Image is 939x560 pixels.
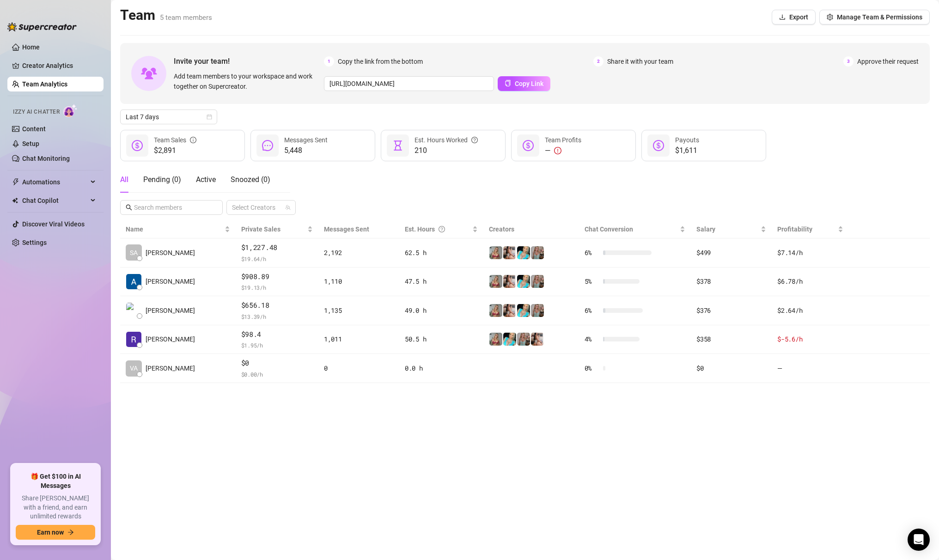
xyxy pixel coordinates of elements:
img: Mishamai [503,304,516,317]
th: Name [120,220,236,238]
img: Laura [489,333,502,346]
span: $2,891 [154,145,196,156]
span: 4 % [585,334,599,344]
img: Emily [503,333,516,346]
span: dollar-circle [653,140,664,151]
span: 0 % [585,363,599,373]
span: Share it with your team [607,56,673,67]
span: $98.4 [241,329,313,340]
div: 62.5 h [405,248,478,258]
span: info-circle [190,135,196,145]
span: $ 19.13 /h [241,283,313,292]
span: Earn now [37,529,64,536]
span: search [126,204,132,211]
img: Mishamai [531,333,544,346]
img: AMANDA LOZANO [126,274,141,289]
span: Chat Copilot [22,193,88,208]
div: 0.0 h [405,363,478,373]
span: Approve their request [857,56,919,67]
img: Laura [489,246,502,259]
div: Est. Hours Worked [415,135,478,145]
span: Chat Conversion [585,225,633,233]
div: $376 [696,305,766,316]
a: Team Analytics [22,80,67,88]
span: 5 % [585,276,599,286]
h2: Team [120,6,212,24]
img: Laura [531,304,544,317]
span: Last 7 days [126,110,212,124]
div: Team Sales [154,135,196,145]
a: Chat Monitoring [22,155,70,162]
div: All [120,174,128,185]
span: download [779,14,786,20]
div: $499 [696,248,766,258]
td: — [772,354,848,383]
span: 5 team members [160,13,212,22]
span: $0 [241,358,313,369]
span: Messages Sent [324,225,369,233]
span: Automations [22,175,88,189]
div: $378 [696,276,766,286]
span: Copy Link [515,80,543,87]
span: [PERSON_NAME] [146,248,195,258]
span: Share [PERSON_NAME] with a friend, and earn unlimited rewards [16,494,95,521]
span: dollar-circle [523,140,534,151]
button: Manage Team & Permissions [819,10,930,24]
span: message [262,140,273,151]
div: Est. Hours [405,224,470,234]
span: $1,611 [675,145,699,156]
img: Laura [517,333,530,346]
span: Active [196,175,216,184]
span: $656.18 [241,300,313,311]
input: Search members [134,202,210,213]
img: Emily [517,275,530,288]
span: Manage Team & Permissions [837,13,922,21]
img: Rose Cazares [126,332,141,347]
span: Export [789,13,808,21]
span: question-circle [439,224,445,234]
img: Mishamai [503,275,516,288]
span: Snoozed ( 0 ) [231,175,270,184]
div: — [545,145,581,156]
div: 0 [324,363,394,373]
img: Laura [531,275,544,288]
img: Emily [517,246,530,259]
span: calendar [207,114,212,120]
span: $ 13.39 /h [241,312,313,321]
a: Settings [22,239,47,246]
span: Payouts [675,136,699,144]
a: Discover Viral Videos [22,220,85,228]
div: 1,135 [324,305,394,316]
button: Export [772,10,816,24]
a: Home [22,43,40,51]
div: Open Intercom Messenger [908,529,930,551]
span: 6 % [585,305,599,316]
span: 1 [324,56,334,67]
span: arrow-right [67,529,74,536]
span: Copy the link from the bottom [338,56,423,67]
button: Earn nowarrow-right [16,525,95,540]
span: SA [130,248,138,258]
div: $-5.6 /h [777,334,843,344]
span: thunderbolt [12,178,19,186]
a: Setup [22,140,39,147]
img: Laura [531,246,544,259]
img: Mishamai [503,246,516,259]
span: $ 1.95 /h [241,341,313,350]
span: Name [126,224,223,234]
span: Profitability [777,225,812,233]
span: [PERSON_NAME] [146,363,195,373]
img: Andrea Lozano [126,303,141,318]
span: $908.89 [241,271,313,282]
span: Messages Sent [284,136,328,144]
img: logo-BBDzfeDw.svg [7,22,77,31]
div: $2.64 /h [777,305,843,316]
div: Pending ( 0 ) [143,174,181,185]
span: [PERSON_NAME] [146,276,195,286]
a: Creator Analytics [22,58,96,73]
span: $ 19.64 /h [241,254,313,263]
div: 49.0 h [405,305,478,316]
span: Team Profits [545,136,581,144]
img: AI Chatter [63,104,78,117]
span: question-circle [471,135,478,145]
